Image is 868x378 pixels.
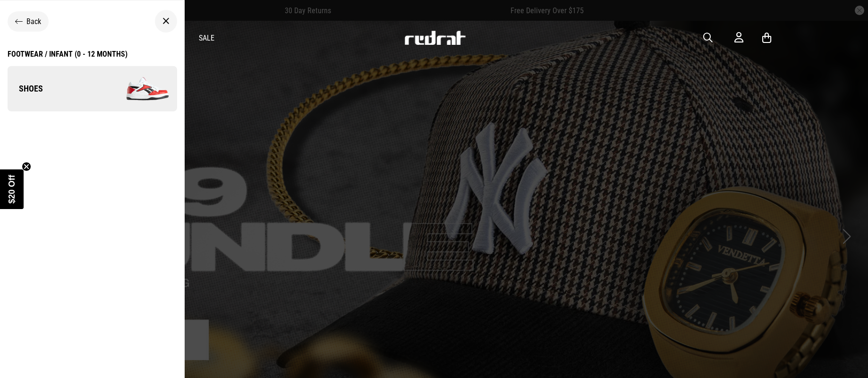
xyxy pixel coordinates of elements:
[8,50,128,66] a: Footwear / Infant (0 - 12 months)
[8,4,36,32] button: Open LiveChat chat widget
[22,162,31,171] button: Close teaser
[8,50,128,59] div: Footwear / Infant (0 - 12 months)
[26,17,41,26] span: Back
[199,34,214,42] a: Sale
[8,83,43,94] span: Shoes
[92,65,177,112] img: Shoes
[404,31,466,45] img: Redrat logo
[7,175,17,203] span: $20 Off
[8,66,177,111] a: Shoes Shoes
